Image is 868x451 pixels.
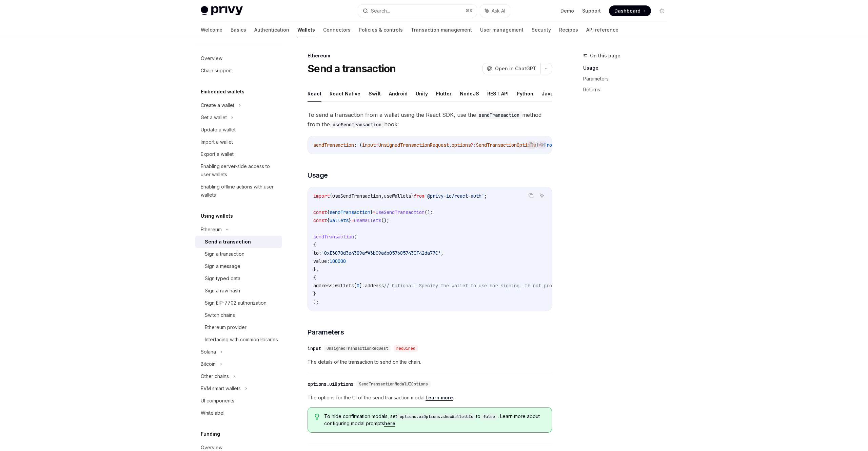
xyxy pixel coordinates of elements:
span: ⌘ K [466,8,473,14]
button: Swift [369,86,381,102]
div: Enabling server-side access to user wallets [201,162,278,179]
span: Parameters [308,327,344,337]
a: Enabling offline actions with user wallets [195,181,282,201]
span: (); [425,209,433,215]
a: Security [532,22,551,38]
span: useSendTransaction [376,209,425,215]
div: required [394,345,418,352]
span: To send a transaction from a wallet using the React SDK, use the method from the hook: [308,110,552,129]
a: Sign EIP-7702 authorization [195,297,282,309]
a: Transaction management [411,22,472,38]
a: Sign a message [195,260,282,272]
a: Whitelabel [195,407,282,419]
div: Solana [201,348,216,356]
span: useWallets [354,217,381,223]
span: '@privy-io/react-auth' [425,193,484,199]
div: Bitcoin [201,360,216,368]
span: ?: [471,142,476,148]
div: Ethereum [201,225,222,234]
span: [ [354,283,357,289]
button: Python [517,86,533,102]
span: { [330,193,332,199]
button: NodeJS [460,86,479,102]
a: Export a wallet [195,148,282,160]
div: Sign a raw hash [205,287,240,295]
code: false [480,413,498,420]
span: ]. [359,283,365,289]
span: : [376,142,378,148]
a: Chain support [195,65,282,77]
div: EVM smart wallets [201,384,241,393]
div: Other chains [201,372,229,380]
div: Whitelabel [201,409,224,417]
button: React Native [330,86,360,102]
div: Interfacing with common libraries [205,336,278,344]
button: Android [389,86,408,102]
div: Update a wallet [201,126,236,134]
a: Sign a transaction [195,248,282,260]
span: const [313,209,327,215]
a: Demo [560,7,574,14]
a: here [384,420,395,427]
div: input [308,345,321,352]
span: Ask AI [492,7,505,14]
span: ); [313,299,319,305]
a: Enabling server-side access to user wallets [195,160,282,181]
div: Get a wallet [201,113,227,122]
span: sendTransaction [313,234,354,240]
button: Copy the contents from the code block [527,191,535,200]
a: Sign typed data [195,272,282,285]
span: } [349,217,351,223]
span: ; [484,193,487,199]
div: Sign a message [205,262,240,270]
a: Sign a raw hash [195,285,282,297]
div: Switch chains [205,311,235,319]
img: light logo [201,6,243,16]
span: SendTransactionOptions [476,142,536,148]
span: useWallets [384,193,411,199]
svg: Tip [315,414,319,420]
div: UI components [201,397,234,405]
h5: Using wallets [201,212,233,220]
span: The options for the UI of the send transaction modal. . [308,394,552,402]
span: to: [313,250,321,256]
span: Open in ChatGPT [495,65,536,72]
span: , [381,193,384,199]
code: sendTransaction [476,111,522,119]
div: Send a transaction [205,238,251,246]
div: Export a wallet [201,150,234,158]
div: Sign a transaction [205,250,244,258]
span: { [313,274,316,281]
span: { [327,217,330,223]
button: Ask AI [480,5,510,17]
a: Switch chains [195,309,282,321]
span: Dashboard [614,7,640,14]
span: (); [381,217,389,223]
a: Usage [583,62,673,73]
a: Parameters [583,73,673,84]
div: Chain support [201,67,232,75]
h5: Funding [201,430,220,438]
span: On this page [590,52,620,60]
span: address: [313,283,335,289]
span: { [313,242,316,248]
button: Unity [416,86,428,102]
span: useSendTransaction [332,193,381,199]
button: Copy the contents from the code block [527,140,535,149]
a: Import a wallet [195,136,282,148]
span: options [452,142,471,148]
span: sendTransaction [313,142,354,148]
span: sendTransaction [330,209,370,215]
a: Authentication [254,22,289,38]
a: Send a transaction [195,236,282,248]
a: Wallets [297,22,315,38]
a: Returns [583,84,673,95]
button: Ask AI [537,140,546,149]
span: , [449,142,452,148]
button: Flutter [436,86,452,102]
button: Ask AI [537,191,546,200]
a: UI components [195,395,282,407]
div: Enabling offline actions with user wallets [201,183,278,199]
span: const [313,217,327,223]
code: options.uiOptions.showWalletUIs [397,413,476,420]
